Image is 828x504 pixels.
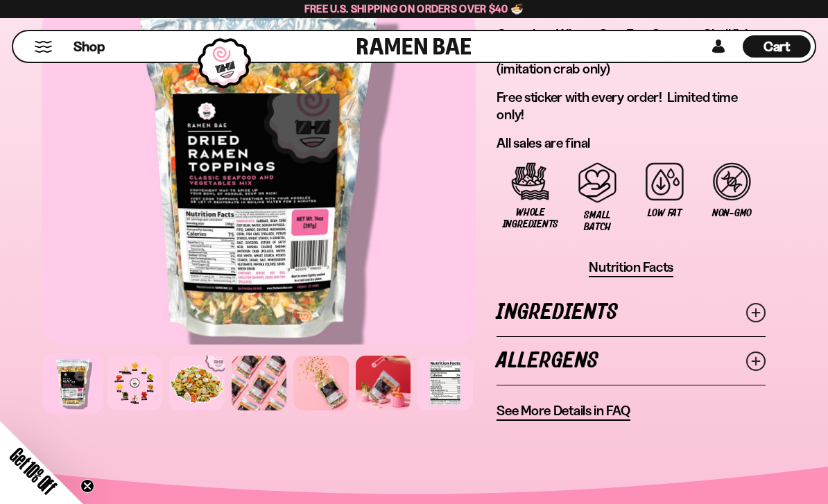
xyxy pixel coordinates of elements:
[74,37,105,56] span: Shop
[764,38,791,55] span: Cart
[497,26,752,77] span: Contains: Wheat, Soy, Egg, Sesame, Shellfish (shrimp), Fish ( [PERSON_NAME]) and MSG (imitation c...
[80,479,94,493] button: Close teaser
[497,288,766,336] a: Ingredients
[74,35,105,58] a: Shop
[712,207,752,219] span: Non-GMO
[497,337,766,385] a: Allergens
[6,444,60,498] span: Get 10% Off
[497,134,766,152] p: All sales are final
[503,207,558,230] span: Whole Ingredients
[589,259,673,276] span: Nutrition Facts
[589,259,673,277] button: Nutrition Facts
[743,31,811,62] div: Cart
[497,402,630,421] a: See More Details in FAQ
[571,209,624,233] span: Small Batch
[304,2,524,15] span: Free U.S. Shipping on Orders over $40 🍜
[497,402,630,419] span: See More Details in FAQ
[34,41,53,53] button: Mobile Menu Trigger
[497,89,766,123] p: Free sticker with every order! Limited time only!
[648,207,681,219] span: Low Fat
